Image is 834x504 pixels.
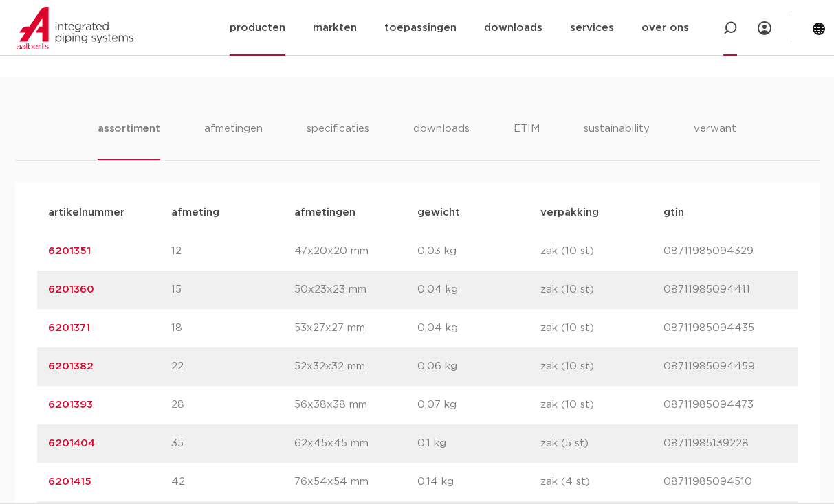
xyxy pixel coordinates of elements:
[540,320,663,336] p: zak (10 st)
[540,397,663,413] p: zak (10 st)
[540,282,663,298] p: zak (10 st)
[294,474,417,490] p: 76x54x54 mm
[663,282,787,298] p: 08711985094411
[663,205,787,221] p: gtin
[171,474,294,490] p: 42
[663,243,787,260] p: 08711985094329
[48,205,171,221] p: artikelnummer
[171,320,294,336] p: 18
[417,435,540,452] p: 0,1 kg
[663,474,787,490] p: 08711985094510
[584,121,650,160] li: sustainability
[48,438,95,448] a: 6201404
[307,121,369,160] li: specificaties
[540,474,663,490] p: zak (4 st)
[417,205,540,221] p: gewicht
[294,397,417,413] p: 56x38x38 mm
[663,435,787,452] p: 08711985139228
[98,121,160,160] li: assortiment
[540,358,663,375] p: zak (10 st)
[294,435,417,452] p: 62x45x45 mm
[171,435,294,452] p: 35
[417,474,540,490] p: 0,14 kg
[294,320,417,336] p: 53x27x27 mm
[171,243,294,260] p: 12
[48,361,94,371] a: 6201382
[417,282,540,298] p: 0,04 kg
[171,282,294,298] p: 15
[663,397,787,413] p: 08711985094473
[171,397,294,413] p: 28
[294,358,417,375] p: 52x32x32 mm
[417,397,540,413] p: 0,07 kg
[204,121,263,160] li: afmetingen
[417,320,540,336] p: 0,04 kg
[171,358,294,375] p: 22
[540,435,663,452] p: zak (5 st)
[294,205,417,221] p: afmetingen
[663,320,787,336] p: 08711985094435
[694,121,736,160] li: verwant
[48,400,93,410] a: 6201393
[417,243,540,260] p: 0,03 kg
[413,121,470,160] li: downloads
[48,284,94,295] a: 6201360
[294,243,417,260] p: 47x20x20 mm
[540,205,663,221] p: verpakking
[540,243,663,260] p: zak (10 st)
[171,205,294,221] p: afmeting
[48,477,91,487] a: 6201415
[663,358,787,375] p: 08711985094459
[294,282,417,298] p: 50x23x23 mm
[514,121,540,160] li: ETIM
[48,323,90,333] a: 6201371
[48,246,91,256] a: 6201351
[417,358,540,375] p: 0,06 kg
